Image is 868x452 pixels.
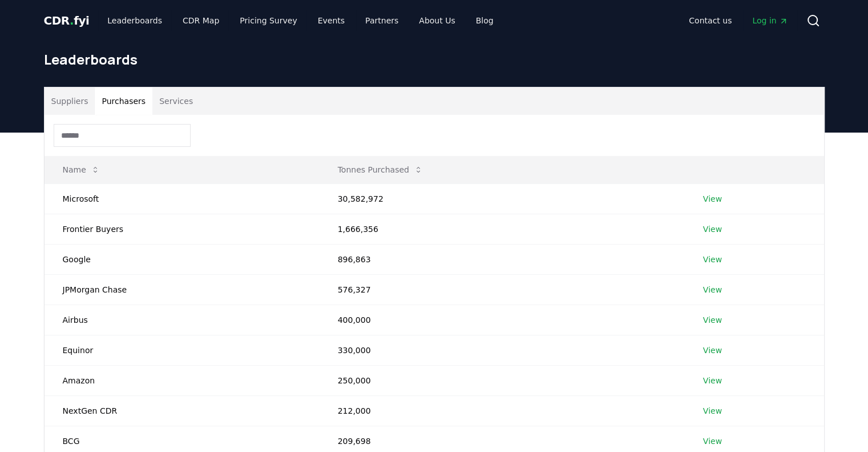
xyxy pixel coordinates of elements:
[703,284,722,295] a: View
[703,254,722,265] a: View
[45,87,95,115] button: Suppliers
[45,365,320,395] td: Amazon
[410,10,464,31] a: About Us
[45,274,320,305] td: JPMorgan Chase
[45,335,320,365] td: Equinor
[752,15,788,26] span: Log in
[703,193,722,205] a: View
[54,158,109,181] button: Name
[152,87,200,115] button: Services
[703,435,722,447] a: View
[320,335,685,365] td: 330,000
[703,345,722,356] a: View
[703,314,722,326] a: View
[703,405,722,417] a: View
[320,183,685,214] td: 30,582,972
[45,183,320,214] td: Microsoft
[173,10,228,31] a: CDR Map
[680,10,741,31] a: Contact us
[680,10,797,31] nav: Main
[44,13,90,29] a: CDR.fyi
[320,274,685,305] td: 576,327
[45,395,320,426] td: NextGen CDR
[320,395,685,426] td: 212,000
[44,14,90,27] span: CDR fyi
[320,305,685,335] td: 400,000
[45,214,320,244] td: Frontier Buyers
[309,10,354,31] a: Events
[329,158,432,181] button: Tonnes Purchased
[231,10,306,31] a: Pricing Survey
[356,10,407,31] a: Partners
[44,50,825,69] h1: Leaderboards
[70,14,74,27] span: .
[98,10,171,31] a: Leaderboards
[703,223,722,235] a: View
[98,10,502,31] nav: Main
[320,214,685,244] td: 1,666,356
[45,305,320,335] td: Airbus
[703,375,722,386] a: View
[467,10,503,31] a: Blog
[95,87,152,115] button: Purchasers
[320,365,685,395] td: 250,000
[45,244,320,274] td: Google
[320,244,685,274] td: 896,863
[743,10,797,31] a: Log in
